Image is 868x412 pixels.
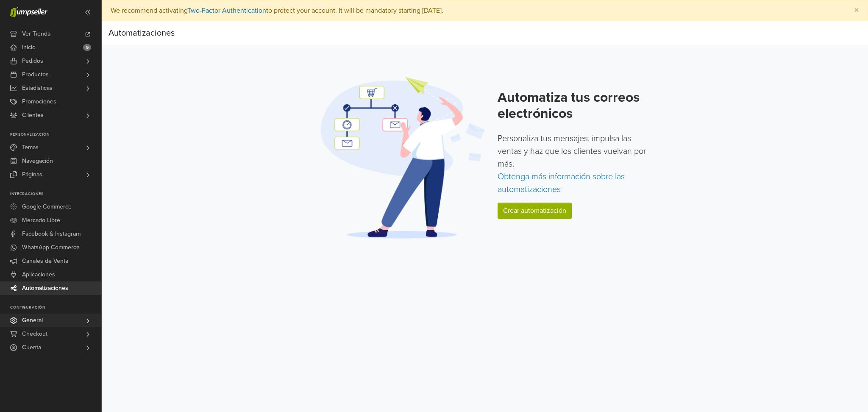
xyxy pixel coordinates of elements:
a: Obtenga más información sobre las automatizaciones [498,172,625,195]
span: Clientes [22,109,44,122]
h2: Automatiza tus correos electrónicos [498,89,652,122]
span: Inicio [22,41,36,54]
img: Automation [318,76,487,239]
span: Promociones [22,95,56,109]
span: Canales de Venta [22,254,68,268]
span: Facebook & Instagram [22,227,81,241]
a: Crear automatización [498,203,572,219]
span: Temas [22,141,39,154]
span: WhatsApp Commerce [22,241,80,254]
span: Pedidos [22,54,43,68]
span: 5 [83,44,91,51]
button: Close [846,0,868,21]
span: Google Commerce [22,200,72,214]
span: Estadísticas [22,81,53,95]
span: Productos [22,68,49,81]
span: Aplicaciones [22,268,55,281]
p: Personaliza tus mensajes, impulsa las ventas y haz que los clientes vuelvan por más. [498,132,652,196]
span: × [854,4,859,17]
div: Automatizaciones [108,25,175,42]
span: Cuenta [22,341,41,354]
span: Navegación [22,154,53,168]
span: Páginas [22,168,42,181]
span: General [22,314,43,327]
a: Two-Factor Authentication [187,6,266,15]
span: Checkout [22,327,47,341]
span: Automatizaciones [22,281,68,295]
p: Integraciones [10,192,101,197]
p: Configuración [10,305,101,310]
span: Mercado Libre [22,214,60,227]
span: Ver Tienda [22,27,50,41]
p: Personalización [10,132,101,137]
